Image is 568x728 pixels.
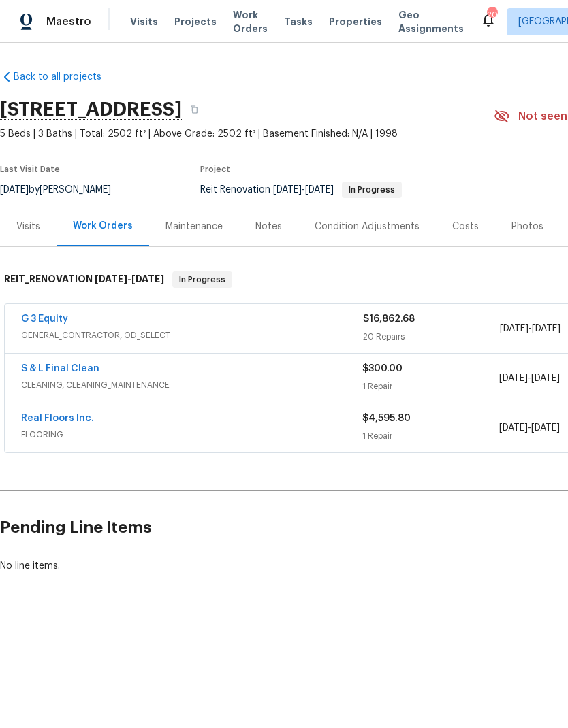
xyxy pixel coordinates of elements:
[46,15,91,29] span: Maestro
[362,364,403,374] span: $300.00
[165,220,223,233] div: Maintenance
[21,329,363,342] span: GENERAL_CONTRACTOR, OD_SELECT
[255,220,282,233] div: Notes
[305,185,334,195] span: [DATE]
[531,423,560,433] span: [DATE]
[499,371,560,385] span: -
[499,423,528,433] span: [DATE]
[315,220,420,233] div: Condition Adjustments
[500,322,561,335] span: -
[487,8,496,22] div: 20
[4,271,164,288] h6: REIT_RENOVATION
[21,428,362,442] span: FLOORING
[200,165,230,173] span: Project
[95,274,164,284] span: -
[452,220,479,233] div: Costs
[362,429,499,443] div: 1 Repair
[273,185,302,195] span: [DATE]
[174,273,231,286] span: In Progress
[174,15,217,29] span: Projects
[362,380,499,393] div: 1 Repair
[21,414,94,423] a: Real Floors Inc.
[499,374,528,383] span: [DATE]
[532,324,561,333] span: [DATE]
[16,220,40,233] div: Visits
[130,15,158,29] span: Visits
[21,314,68,324] a: G 3 Equity
[363,330,500,344] div: 20 Repairs
[343,186,400,194] span: In Progress
[21,378,362,392] span: CLEANING, CLEANING_MAINTENANCE
[182,97,206,122] button: Copy Address
[499,421,560,435] span: -
[95,274,127,284] span: [DATE]
[273,185,334,195] span: -
[363,314,415,324] span: $16,862.68
[511,220,543,233] div: Photos
[131,274,164,284] span: [DATE]
[362,414,411,423] span: $4,595.80
[73,219,133,233] div: Work Orders
[500,324,528,333] span: [DATE]
[284,17,313,27] span: Tasks
[200,185,402,195] span: Reit Renovation
[531,374,560,383] span: [DATE]
[398,8,464,35] span: Geo Assignments
[233,8,268,35] span: Work Orders
[329,15,382,29] span: Properties
[21,364,99,374] a: S & L Final Clean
